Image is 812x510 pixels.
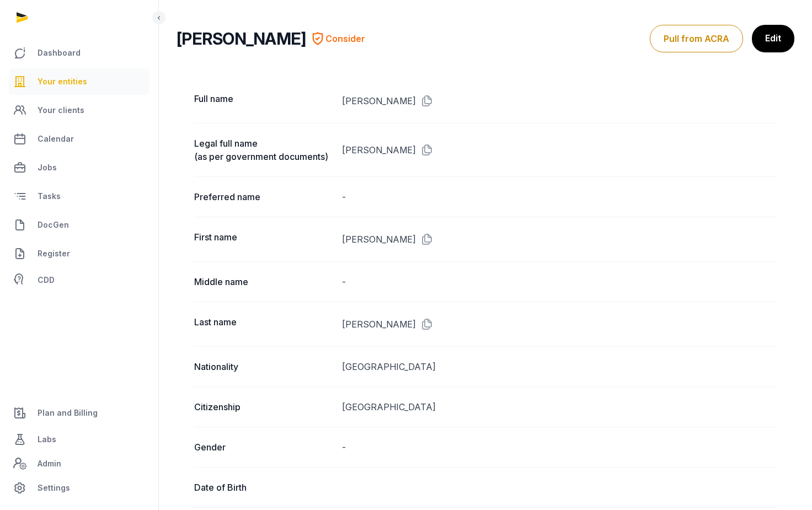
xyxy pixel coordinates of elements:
[38,273,55,287] span: CDD
[9,126,149,152] a: Calendar
[9,426,149,453] a: Labs
[194,360,333,373] dt: Nationality
[342,137,777,163] dd: [PERSON_NAME]
[38,481,70,495] span: Settings
[325,32,365,45] span: Consider
[9,183,149,210] a: Tasks
[194,230,333,248] dt: First name
[9,40,149,66] a: Dashboard
[38,46,81,60] span: Dashboard
[9,269,149,291] a: CDD
[38,104,84,117] span: Your clients
[342,190,777,203] dd: -
[9,453,149,475] a: Admin
[38,75,87,88] span: Your entities
[194,190,333,203] dt: Preferred name
[38,190,61,203] span: Tasks
[342,230,777,248] dd: [PERSON_NAME]
[38,247,70,260] span: Register
[194,92,333,110] dt: Full name
[177,29,306,49] h2: [PERSON_NAME]
[342,441,777,454] dd: -
[9,68,149,95] a: Your entities
[194,481,333,494] dt: Date of Birth
[38,433,56,446] span: Labs
[9,400,149,426] a: Plan and Billing
[342,360,777,373] dd: [GEOGRAPHIC_DATA]
[38,457,61,470] span: Admin
[194,441,333,454] dt: Gender
[650,25,743,52] button: Pull from ACRA
[342,275,777,288] dd: -
[342,315,777,333] dd: [PERSON_NAME]
[194,315,333,333] dt: Last name
[342,92,777,110] dd: [PERSON_NAME]
[194,400,333,414] dt: Citizenship
[194,275,333,288] dt: Middle name
[9,212,149,238] a: DocGen
[38,406,98,420] span: Plan and Billing
[194,137,333,163] dt: Legal full name (as per government documents)
[9,475,149,501] a: Settings
[9,97,149,124] a: Your clients
[9,240,149,267] a: Register
[9,154,149,181] a: Jobs
[38,161,57,174] span: Jobs
[752,25,794,52] a: Edit
[38,132,74,146] span: Calendar
[342,400,777,414] dd: [GEOGRAPHIC_DATA]
[38,218,69,232] span: DocGen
